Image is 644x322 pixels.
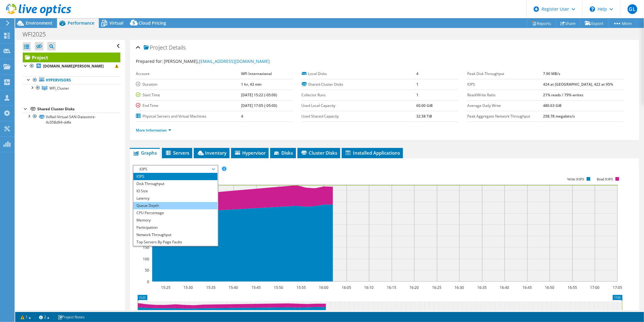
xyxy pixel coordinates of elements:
[345,150,400,156] span: Installed Applications
[23,84,120,92] a: WFI_Cluster
[136,103,241,109] label: End Time
[145,268,149,273] text: 50
[164,58,270,64] span: [PERSON_NAME],
[37,105,120,113] div: Shared Cluster Disks
[522,285,532,290] text: 16:45
[183,285,193,290] text: 15:30
[500,285,509,290] text: 16:40
[273,150,293,156] span: Disks
[133,217,217,224] li: Memory
[23,113,120,126] a: VxRail-Virtual-SAN-Datastore-4c058d94-ddfe
[274,285,283,290] text: 15:50
[342,285,351,290] text: 16:05
[199,58,270,64] a: [EMAIL_ADDRESS][DOMAIN_NAME]
[467,81,543,87] label: IOPS
[136,128,171,133] a: More Information
[169,44,186,51] span: Details
[68,20,94,26] span: Performance
[43,63,104,69] b: [DOMAIN_NAME][PERSON_NAME]
[416,71,418,76] b: 4
[133,150,157,156] span: Graphs
[197,150,226,156] span: Inventory
[416,114,432,119] b: 32.58 TiB
[590,285,599,290] text: 17:00
[467,103,543,109] label: Average Daily Write
[109,20,123,26] span: Virtual
[136,71,241,77] label: Account
[133,202,217,209] li: Queue Depth
[136,166,214,173] span: IOPS
[300,150,337,156] span: Cluster Disks
[143,245,149,250] text: 150
[409,285,419,290] text: 16:20
[543,114,575,119] b: 258.78 megabits/s
[133,238,217,246] li: Top Servers By Page Faults
[144,45,167,51] span: Project
[543,103,562,108] b: 480.63 GiB
[297,285,306,290] text: 15:55
[567,177,584,181] text: Write IOPS
[302,103,417,109] label: Used Local Capacity
[133,173,217,180] li: IOPS
[590,6,595,12] svg: \n
[20,31,55,38] h1: WFI2025
[241,103,277,108] b: [DATE] 17:05 (-05:00)
[467,113,543,119] label: Peak Aggregate Network Throughput
[568,285,577,290] text: 16:55
[133,180,217,187] li: Disk Throughput
[543,71,560,76] b: 7.90 MB/s
[136,81,241,87] label: Duration
[23,53,120,62] a: Project
[161,285,170,290] text: 15:25
[147,279,149,284] text: 0
[416,103,433,108] b: 60.00 GiB
[467,92,543,98] label: Read/Write Ratio
[136,113,241,119] label: Physical Servers and Virtual Machines
[597,177,613,181] text: Read IOPS
[556,19,581,28] a: Share
[241,71,272,76] b: WFI International
[136,92,241,98] label: Start Time
[416,92,418,98] b: 1
[139,20,166,26] span: Cloud Pricing
[133,209,217,217] li: CPU Percentage
[136,58,163,64] label: Prepared for:
[319,285,328,290] text: 16:00
[454,285,464,290] text: 16:30
[53,313,89,321] a: Project Notes
[364,285,374,290] text: 16:10
[527,19,556,28] a: Reports
[16,313,35,321] a: 1
[229,285,238,290] text: 15:40
[133,195,217,202] li: Latency
[49,86,69,91] span: WFI_Cluster
[251,285,261,290] text: 15:45
[133,224,217,231] li: Participation
[23,76,120,84] a: Hypervisors
[206,285,216,290] text: 15:35
[241,82,262,87] b: 1 hr, 43 min
[165,150,189,156] span: Servers
[543,82,613,87] b: 424 at [GEOGRAPHIC_DATA], 422 at 95%
[608,19,636,28] a: More
[416,82,418,87] b: 1
[432,285,441,290] text: 16:25
[467,71,543,77] label: Peak Disk Throughput
[234,150,266,156] span: Hypervisor
[545,285,554,290] text: 16:50
[387,285,396,290] text: 16:15
[133,231,217,238] li: Network Throughput
[302,71,417,77] label: Local Disks
[143,256,149,262] text: 100
[628,4,637,14] span: GL
[241,114,243,119] b: 4
[543,92,583,98] b: 21% reads / 79% writes
[26,20,52,26] span: Environment
[35,313,54,321] a: 2
[302,92,417,98] label: Collector Runs
[241,92,277,98] b: [DATE] 15:22 (-05:00)
[613,285,622,290] text: 17:05
[133,187,217,195] li: IO Size
[477,285,487,290] text: 16:35
[23,62,120,70] a: [DOMAIN_NAME][PERSON_NAME]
